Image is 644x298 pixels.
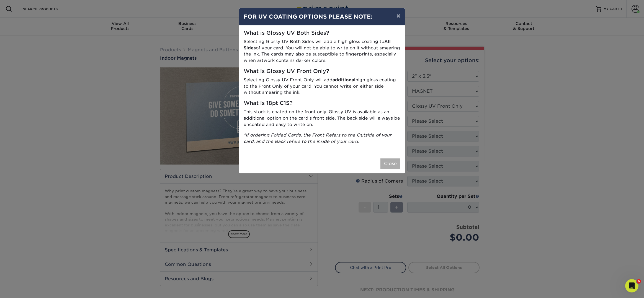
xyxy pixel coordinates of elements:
[244,100,400,107] h5: What is 18pt C1S?
[625,279,638,292] iframe: Intercom live chat
[244,109,400,128] p: This stock is coated on the front only. Glossy UV is available as an additional option on the car...
[244,132,391,144] i: *If ordering Folded Cards, the Front Refers to the Outside of your card, and the Back refers to t...
[637,279,641,284] span: 6
[244,68,400,75] h5: What is Glossy UV Front Only?
[244,30,400,36] h5: What is Glossy UV Both Sides?
[380,158,400,169] button: Close
[244,77,400,96] p: Selecting Glossy UV Front Only will add high gloss coating to the Front Only of your card. You ca...
[244,39,391,50] strong: All Sides
[392,8,405,24] button: ×
[244,12,400,21] h4: FOR UV COATING OPTIONS PLEASE NOTE:
[333,77,356,82] strong: additional
[244,39,400,64] p: Selecting Glossy UV Both Sides will add a high gloss coating to of your card. You will not be abl...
